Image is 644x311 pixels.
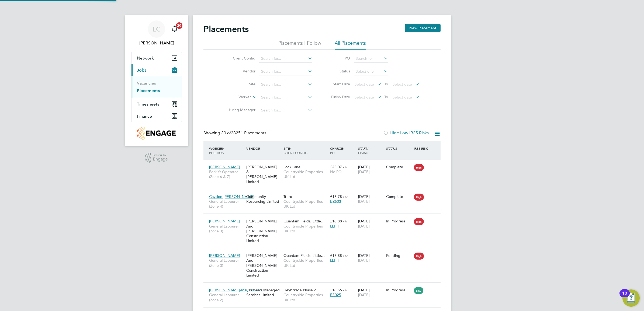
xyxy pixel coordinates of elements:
[208,250,441,255] a: [PERSON_NAME]General Labourer (Zone 3)[PERSON_NAME] And [PERSON_NAME] Construction LimitedQuantam...
[414,287,423,294] span: Low
[330,292,341,297] span: E5025
[622,289,640,307] button: Open Resource Center, 10 new notifications
[153,157,168,162] span: Engage
[224,69,255,74] label: Vendor
[259,81,312,88] input: Search for...
[330,219,342,223] span: £18.88
[245,144,282,153] div: Vendor
[131,110,182,122] button: Finance
[413,144,431,153] div: IR35 Risk
[405,24,441,32] button: New Placement
[358,224,370,229] span: [DATE]
[125,15,188,146] nav: Main navigation
[326,95,350,99] label: Finish Date
[386,288,411,292] div: In Progress
[414,218,424,225] span: High
[354,55,388,62] input: Search for...
[326,69,350,74] label: Status
[145,153,168,163] a: Powered byEngage
[283,169,327,179] span: Countryside Properties UK Ltd
[385,144,413,153] div: Status
[386,253,411,258] div: Pending
[221,130,266,136] span: 28251 Placements
[330,258,339,263] span: LLITT
[209,224,244,233] span: General Labourer (Zone 3)
[176,22,182,29] span: 20
[329,144,357,158] div: Charge
[283,199,327,209] span: Countryside Properties UK Ltd
[278,40,321,50] li: Placements I Follow
[131,127,182,140] a: Go to home page
[343,288,348,292] span: / hr
[131,20,182,46] a: LC[PERSON_NAME]
[283,292,327,302] span: Countryside Properties UK Ltd
[343,195,348,199] span: / hr
[208,162,441,166] a: [PERSON_NAME]Forklift Operator (Zone 6 & 7)[PERSON_NAME] & [PERSON_NAME] LimitedLock LaneCountrys...
[131,52,182,64] button: Network
[283,288,316,292] span: Heybridge Phase 2
[283,194,292,199] span: Truro
[209,146,224,155] span: / Position
[358,169,370,174] span: [DATE]
[131,64,182,76] button: Jobs
[393,95,412,100] span: Select date
[283,224,327,233] span: Countryside Properties UK Ltd
[358,292,370,297] span: [DATE]
[208,144,245,158] div: Worker
[282,144,329,158] div: Site
[343,165,348,169] span: / hr
[326,56,350,61] label: PO
[259,107,312,114] input: Search for...
[283,146,307,155] span: / Client Config
[330,165,342,169] span: £23.07
[354,68,388,75] input: Select one
[245,162,282,187] div: [PERSON_NAME] & [PERSON_NAME] Limited
[343,254,348,258] span: / hr
[209,169,244,179] span: Forklift Operator (Zone 6 & 7)
[259,94,312,101] input: Search for...
[355,95,374,100] span: Select date
[414,164,424,171] span: High
[330,169,342,174] span: No PO
[203,130,267,136] div: Showing
[220,95,251,100] label: Worker
[330,253,342,258] span: £18.88
[393,82,412,87] span: Select date
[283,258,327,268] span: Countryside Properties UK Ltd
[153,153,168,157] span: Powered by
[137,81,156,86] a: Vacancies
[131,76,182,98] div: Jobs
[224,82,255,86] label: Site
[386,194,411,199] div: Complete
[357,162,385,177] div: [DATE]
[203,24,249,34] h2: Placements
[357,285,385,300] div: [DATE]
[137,114,152,119] span: Finance
[383,81,390,88] span: To
[383,93,390,100] span: To
[386,219,411,223] div: In Progress
[209,165,240,169] span: [PERSON_NAME]
[283,219,325,223] span: Quantam Fields, Little…
[208,285,441,289] a: [PERSON_NAME]-May Newco…General Labourer (Zone 2)Fairmead Managed Services LimitedHeybridge Phase...
[245,191,282,207] div: Community Resourcing Limited
[330,199,341,204] span: EZ633
[357,144,385,158] div: Start
[131,98,182,110] button: Timesheets
[355,82,374,87] span: Select date
[221,130,231,136] span: 30 of
[386,165,411,169] div: Complete
[330,146,344,155] span: / PO
[137,68,146,73] span: Jobs
[358,146,368,155] span: / Finish
[357,216,385,231] div: [DATE]
[153,26,161,33] span: LC
[137,102,159,107] span: Timesheets
[245,250,282,280] div: [PERSON_NAME] And [PERSON_NAME] Construction Limited
[209,199,244,209] span: General Labourer (Zone 4)
[209,258,244,268] span: General Labourer (Zone 3)
[209,292,244,302] span: General Labourer (Zone 2)
[224,56,255,61] label: Client Config
[414,194,424,201] span: High
[131,40,182,46] span: Luke Collins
